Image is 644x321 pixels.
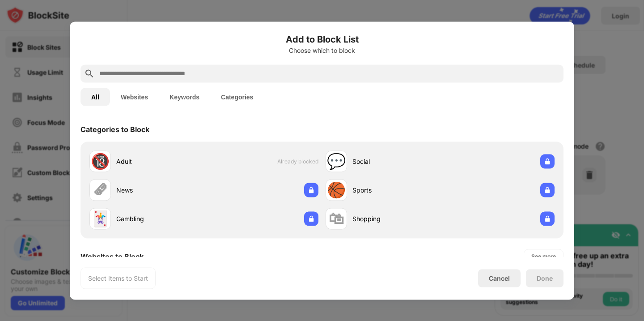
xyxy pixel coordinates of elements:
div: 🛍 [329,210,344,228]
div: Adult [116,157,204,166]
div: News [116,185,204,195]
div: 🗞 [93,181,108,199]
div: Websites to Block [80,252,144,261]
div: 🏀 [327,181,346,199]
div: Shopping [352,214,440,223]
div: 💬 [327,152,346,171]
div: Done [537,274,553,282]
div: See more [531,252,556,261]
div: Cancel [489,274,510,282]
div: Social [352,157,440,166]
h6: Add to Block List [80,32,563,46]
div: 🔞 [91,152,110,171]
div: Categories to Block [80,124,149,133]
div: Choose which to block [80,47,563,54]
div: Select Items to Start [88,274,148,282]
button: Keywords [159,88,210,106]
div: Sports [352,185,440,195]
img: search.svg [84,68,95,79]
button: All [80,88,110,106]
span: Already blocked [277,158,318,165]
button: Categories [210,88,264,106]
div: 🃏 [91,210,110,228]
div: Gambling [116,214,204,223]
button: Websites [110,88,159,106]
